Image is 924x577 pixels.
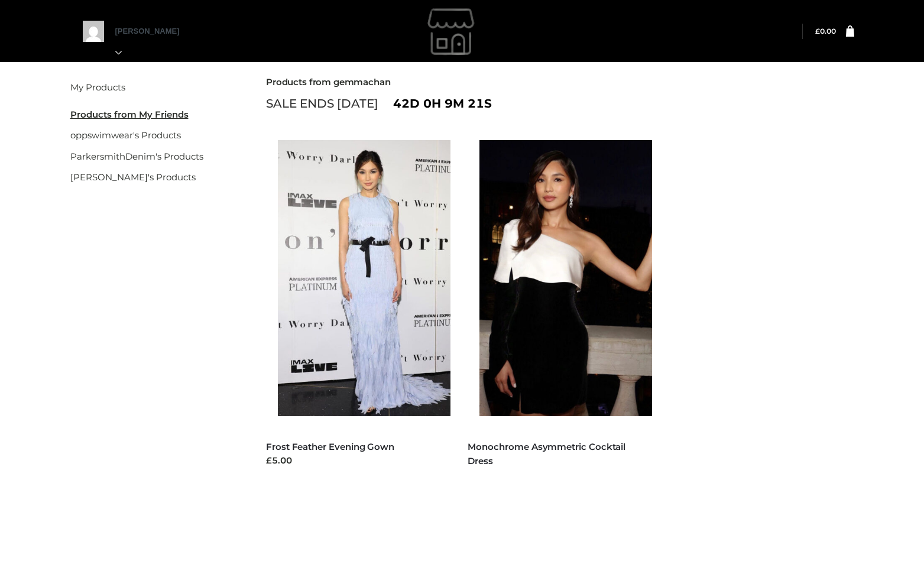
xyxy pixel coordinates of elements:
[70,109,189,120] u: Products from My Friends
[468,441,625,466] a: Monochrome Asymmetric Cocktail Dress
[70,129,181,141] a: oppswimwear's Products
[815,27,836,35] bdi: 0.00
[70,151,203,162] a: ParkersmithDenim's Products
[70,171,196,183] a: [PERSON_NAME]'s Products
[70,82,125,93] a: My Products
[266,93,854,114] div: SALE ENDS [DATE]
[115,27,192,57] a: [PERSON_NAME]
[266,441,394,452] a: Frost Feather Evening Gown
[393,93,492,114] span: 42d 0h 9m 21s
[815,27,836,35] a: £0.00
[815,27,820,35] span: £
[364,2,542,61] img: rosiehw
[266,77,854,87] h2: Products from gemmachan
[266,454,450,468] div: £5.00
